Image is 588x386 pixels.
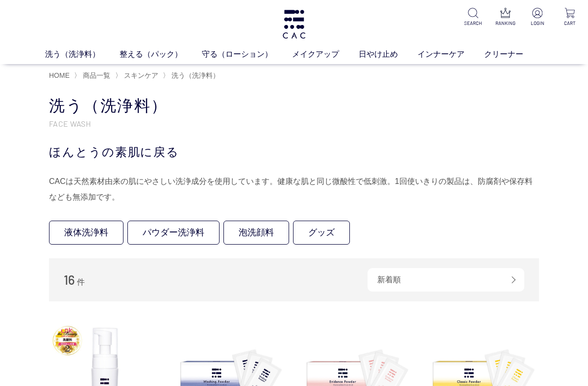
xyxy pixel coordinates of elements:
span: 16 [64,272,75,287]
a: 洗う（洗浄料） [45,48,120,60]
span: 洗う（洗浄料） [171,71,220,79]
a: CART [560,8,580,27]
span: スキンケア [124,71,158,79]
a: RANKING [495,8,515,27]
div: CACは天然素材由来の肌にやさしい洗浄成分を使用しています。健康な肌と同じ微酸性で低刺激。1回使いきりの製品は、防腐剤や保存料なども無添加です。 [49,174,539,205]
a: LOGIN [527,8,548,27]
a: グッズ [293,221,350,245]
a: メイクアップ [292,48,359,60]
a: 洗う（洗浄料） [170,71,220,79]
li: 〉 [74,71,113,80]
a: 日やけ止め [359,48,417,60]
li: 〉 [115,71,161,80]
div: ほんとうの素肌に戻る [49,143,539,161]
a: クリーナー [484,48,543,60]
span: 商品一覧 [83,71,110,79]
a: 守る（ローション） [202,48,292,60]
p: FACE WASH [49,118,539,129]
h1: 洗う（洗浄料） [49,95,539,116]
a: 泡洗顔料 [223,221,289,245]
p: LOGIN [527,20,548,27]
li: 〉 [163,71,222,80]
a: 商品一覧 [81,71,110,79]
span: 件 [77,278,85,286]
a: パウダー洗浄料 [127,221,220,245]
img: logo [281,10,307,39]
p: RANKING [495,20,515,27]
a: SEARCH [463,8,483,27]
a: スキンケア [122,71,158,79]
a: 整える（パック） [120,48,202,60]
a: HOME [49,71,70,79]
div: 新着順 [367,268,524,292]
a: 液体洗浄料 [49,221,123,245]
a: インナーケア [417,48,484,60]
p: SEARCH [463,20,483,27]
p: CART [560,20,580,27]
